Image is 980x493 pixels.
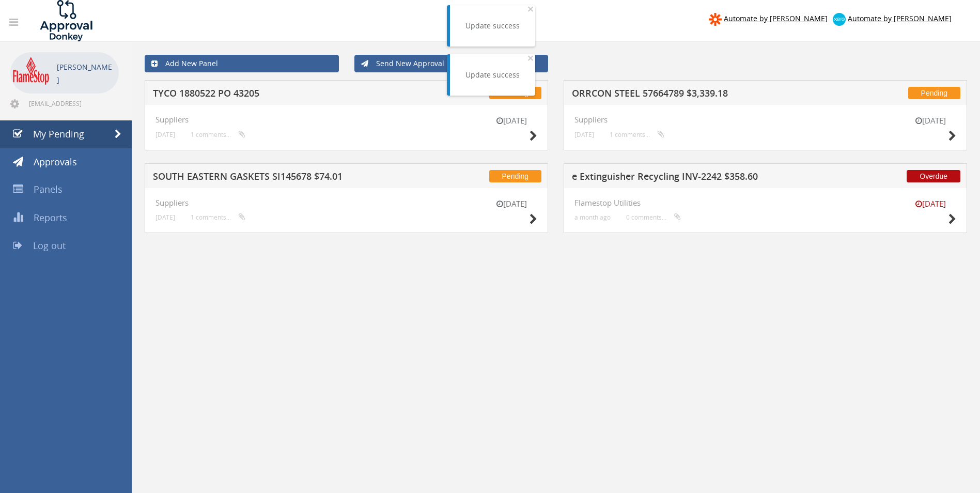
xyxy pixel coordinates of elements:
small: 0 comments... [626,213,681,221]
span: Reports [34,211,67,224]
p: [PERSON_NAME] [57,60,114,86]
h4: Suppliers [574,115,956,124]
span: Overdue [907,170,960,182]
small: [DATE] [574,131,594,138]
h4: Suppliers [155,115,537,124]
small: 1 comments... [191,131,245,138]
div: Update success [465,70,520,80]
small: [DATE] [905,115,956,126]
a: Add New Panel [145,55,339,72]
span: Approvals [34,156,77,168]
h5: ORRCON STEEL 57664789 $3,339.18 [572,88,843,101]
h5: SOUTH EASTERN GASKETS SI145678 $74.01 [153,172,424,184]
h5: e Extinguisher Recycling INV-2242 $358.60 [572,172,843,184]
small: [DATE] [486,198,537,209]
img: zapier-logomark.png [709,13,722,26]
span: × [527,2,534,16]
h4: Suppliers [155,198,537,207]
small: [DATE] [155,213,175,221]
h4: Flamestop Utilities [574,198,956,207]
span: Pending [489,170,541,182]
small: [DATE] [486,115,537,126]
img: xero-logo.png [833,13,846,26]
a: Send New Approval [354,55,549,72]
span: My Pending [33,128,84,140]
small: [DATE] [905,198,956,209]
h5: TYCO 1880522 PO 43205 [153,88,424,101]
small: [DATE] [155,131,175,138]
span: × [527,51,534,65]
small: 1 comments... [191,213,245,221]
span: Pending [908,87,960,99]
span: [EMAIL_ADDRESS][DOMAIN_NAME] [29,99,117,107]
small: 1 comments... [610,131,664,138]
span: Log out [33,239,66,252]
span: Automate by [PERSON_NAME] [848,13,952,23]
small: a month ago [574,213,611,221]
span: Panels [34,183,63,195]
div: Update success [465,21,520,31]
span: Automate by [PERSON_NAME] [724,13,828,23]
